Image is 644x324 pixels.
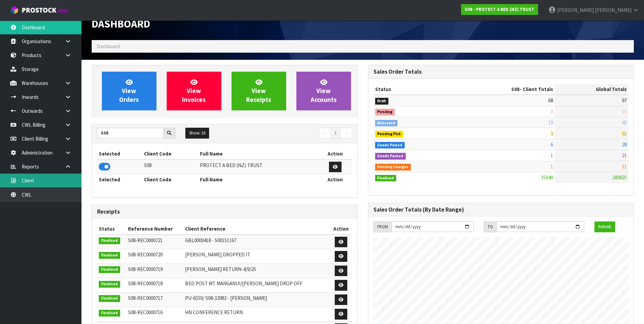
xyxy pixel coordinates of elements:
[58,7,68,14] small: WMS
[10,6,19,14] img: cube-alt.png
[375,131,404,138] span: Pending Pick
[198,160,318,174] td: PROTECT A BED (NZ) TRUST
[340,128,352,139] a: →
[373,69,629,75] h3: Sales Order Totals
[461,4,538,15] a: S08 - PROTECT A BED (NZ) TRUST
[198,148,318,159] th: Full Name
[99,281,120,288] span: Finalised
[128,266,163,272] span: S08-REC0000719
[375,153,406,160] span: Goods Packed
[185,266,256,272] span: [PERSON_NAME] RETURN-4/9/25
[97,174,142,185] th: Selected
[622,108,627,115] span: 15
[185,128,209,139] button: Show: 10
[142,160,199,174] td: S08
[612,174,627,181] span: 380825
[182,78,206,104] span: View Invoices
[375,98,389,105] span: Draft
[555,84,628,95] th: Global Totals
[97,43,120,50] span: Dashboard
[97,223,126,234] th: Status
[126,223,183,234] th: Reference Number
[99,252,120,259] span: Finalised
[185,237,236,244] span: GBL0000418 - S00151167
[551,130,553,137] span: 9
[185,251,250,258] span: [PERSON_NAME] DROPPED IT
[551,163,553,170] span: 1
[119,78,139,104] span: View Orders
[373,221,391,232] div: FROM
[99,266,120,273] span: Finalised
[375,109,395,115] span: Pending
[230,128,352,140] nav: Page navigation
[594,221,615,232] button: Refresh
[622,152,627,159] span: 21
[551,152,553,159] span: 1
[311,78,337,104] span: View Accounts
[622,130,627,137] span: 81
[551,108,553,115] span: 0
[128,309,163,316] span: S08-REC0000716
[97,128,164,138] input: Search clients
[232,72,286,110] a: ViewReceipts
[142,174,199,185] th: Client Code
[622,119,627,126] span: 43
[375,120,398,127] span: Allocated
[622,97,627,104] span: 97
[541,174,553,181] span: 35649
[128,251,163,258] span: S08-REC0000720
[484,221,496,232] div: TO
[373,84,458,95] th: Status
[319,128,331,139] a: ←
[99,310,120,317] span: Finalised
[511,86,520,92] span: S08
[22,6,56,15] span: ProStock
[548,97,553,104] span: 68
[167,72,221,110] a: ViewInvoices
[99,295,120,302] span: Finalised
[97,209,352,215] h3: Receipts
[99,237,120,244] span: Finalised
[622,141,627,148] span: 28
[548,119,553,126] span: 19
[296,72,351,110] a: ViewAccounts
[465,6,534,12] strong: S08 - PROTECT A BED (NZ) TRUST
[246,78,271,104] span: View Receipts
[198,174,318,185] th: Full Name
[92,17,150,31] span: Dashboard
[373,206,629,213] h3: Sales Order Totals (By Date Range)
[185,295,267,301] span: PU-6550/ S08-32982 - [PERSON_NAME]
[318,174,352,185] th: Action
[330,223,352,234] th: Action
[128,237,163,244] span: S08-REC0000721
[375,142,405,149] span: Goods Picked
[622,163,627,170] span: 51
[458,84,555,95] th: - Client Totals
[331,128,341,139] a: 1
[183,223,330,234] th: Client Reference
[318,148,352,159] th: Action
[97,148,142,159] th: Selected
[185,309,243,316] span: HN CONFERENCE RETURN
[142,148,199,159] th: Client Code
[551,141,553,148] span: 6
[128,280,163,287] span: S08-REC0000718
[595,7,631,13] span: [PERSON_NAME]
[102,72,157,110] a: ViewOrders
[375,175,397,182] span: Finalised
[128,295,163,301] span: S08-REC0000717
[375,164,411,170] span: Pending Charges
[185,280,302,287] span: BED POST MT MANGANUI/[PERSON_NAME] DROP OFF
[557,7,594,13] span: [PERSON_NAME]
